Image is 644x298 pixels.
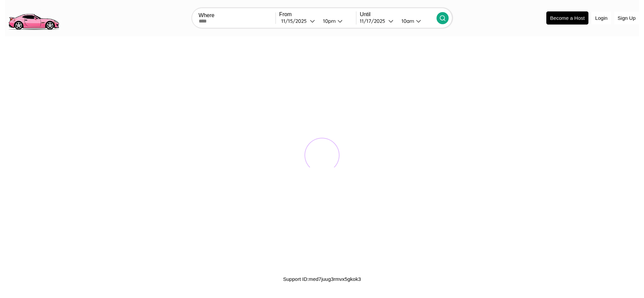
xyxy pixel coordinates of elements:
div: 11 / 15 / 2025 [281,18,310,24]
label: Until [360,11,437,17]
button: 11/15/2025 [279,17,318,25]
label: From [279,11,356,17]
button: 10pm [318,17,356,25]
label: Where [199,12,276,18]
button: Sign Up [614,12,639,24]
button: Login [592,12,611,24]
p: Support ID: med7juug3rmvx5gkok3 [283,274,361,284]
div: 11 / 17 / 2025 [360,18,388,24]
img: logo [5,3,62,32]
div: 10am [398,18,416,24]
button: 10am [396,17,437,25]
button: Become a Host [546,11,588,25]
div: 10pm [320,18,337,24]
